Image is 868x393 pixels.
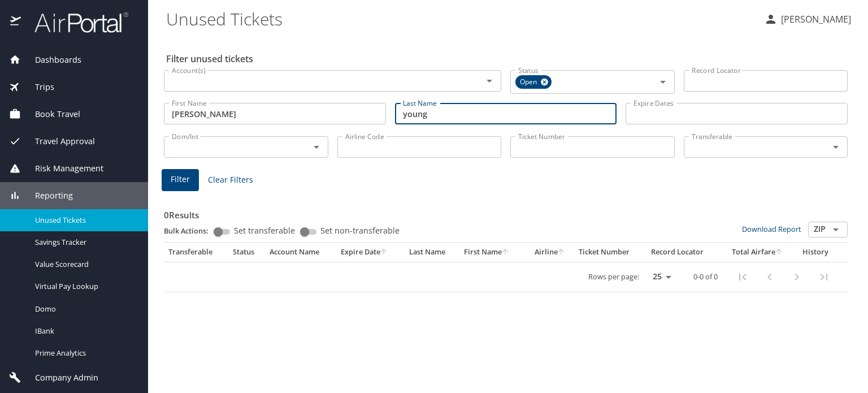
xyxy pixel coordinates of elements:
th: Last Name [405,243,459,262]
th: Account Name [265,243,336,262]
button: [PERSON_NAME] [759,9,856,29]
h1: Unused Tickets [166,1,755,36]
span: Clear Filters [208,173,253,187]
th: Airline [526,243,574,262]
th: History [795,243,837,262]
button: Filter [162,169,199,191]
img: airportal-logo.png [22,11,128,33]
button: Open [828,222,844,237]
button: sort [775,249,783,256]
span: Value Scorecard [35,259,134,270]
span: Company Admin [21,372,98,384]
button: sort [558,249,566,256]
h2: Filter unused tickets [166,50,850,68]
select: rows per page [644,269,675,286]
th: Status [228,243,265,262]
span: Prime Analytics [35,348,134,359]
th: Record Locator [646,243,721,262]
span: Set transferable [234,227,295,235]
span: Open [515,76,544,88]
button: Open [481,73,497,89]
button: Open [828,139,844,155]
h3: 0 Results [164,202,848,222]
button: Open [655,74,671,90]
div: Transferable [168,247,224,257]
span: Filter [171,172,190,187]
p: Rows per page: [588,273,639,280]
span: Domo [35,304,134,314]
p: [PERSON_NAME] [778,12,851,26]
th: Expire Date [336,243,405,262]
th: Total Airfare [721,243,794,262]
span: IBank [35,326,134,336]
div: Open [515,75,552,89]
span: Book Travel [21,108,80,120]
button: sort [380,249,388,256]
span: Reporting [21,189,73,202]
button: sort [502,249,510,256]
span: Virtual Pay Lookup [35,281,134,292]
p: Bulk Actions: [164,226,218,236]
span: Risk Management [21,162,103,175]
table: custom pagination table [164,243,848,292]
button: Open [309,139,324,155]
span: Trips [21,81,54,93]
p: 0-0 of 0 [693,273,718,280]
a: Download Report [742,224,801,234]
th: Ticket Number [574,243,646,262]
span: Dashboards [21,54,81,66]
th: First Name [459,243,526,262]
span: Travel Approval [21,135,95,148]
span: Unused Tickets [35,215,134,226]
button: Clear Filters [203,170,258,191]
span: Set non-transferable [320,227,400,235]
span: Savings Tracker [35,237,134,248]
img: icon-airportal.png [10,11,22,33]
